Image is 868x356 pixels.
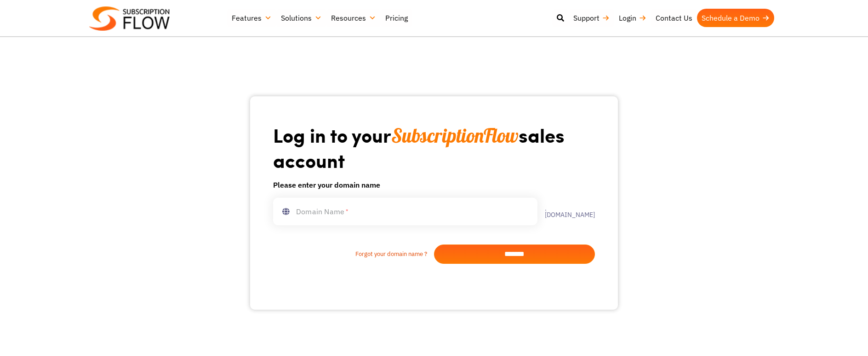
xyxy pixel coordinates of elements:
a: Forgot your domain name ? [273,250,434,259]
a: Login [614,9,651,27]
a: Contact Us [651,9,697,27]
a: Schedule a Demo [697,9,774,27]
label: .[DOMAIN_NAME] [537,205,595,218]
a: Solutions [276,9,326,27]
h1: Log in to your sales account [273,123,595,172]
a: Support [569,9,614,27]
a: Pricing [381,9,412,27]
a: Features [227,9,276,27]
h6: Please enter your domain name [273,179,595,190]
a: Resources [326,9,381,27]
img: Subscriptionflow [89,6,170,31]
span: SubscriptionFlow [391,123,519,148]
